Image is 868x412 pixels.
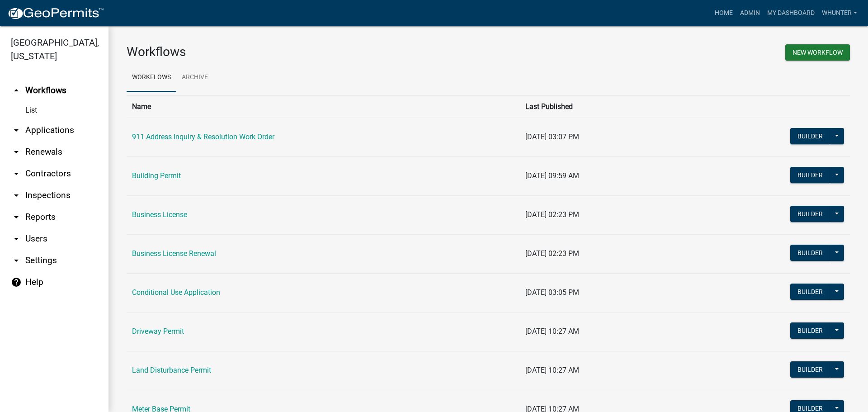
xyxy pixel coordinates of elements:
th: Name [127,95,520,118]
i: arrow_drop_down [11,168,22,179]
th: Last Published [520,95,684,118]
a: Driveway Permit [132,327,184,336]
span: [DATE] 02:23 PM [525,249,579,258]
a: Workflows [127,63,176,92]
button: Builder [790,167,830,183]
a: Archive [176,63,213,92]
span: [DATE] 10:27 AM [525,327,579,336]
button: Builder [790,206,830,222]
span: [DATE] 02:23 PM [525,210,579,219]
a: 911 Address Inquiry & Resolution Work Order [132,133,274,141]
a: Business License [132,210,187,219]
i: arrow_drop_down [11,147,22,157]
i: arrow_drop_down [11,125,22,136]
a: Home [711,5,736,22]
button: Builder [790,322,830,339]
span: [DATE] 03:05 PM [525,288,579,297]
a: My Dashboard [764,5,818,22]
a: Admin [736,5,764,22]
a: Building Permit [132,171,181,180]
a: Land Disturbance Permit [132,366,211,374]
a: Conditional Use Application [132,288,220,297]
button: Builder [790,284,830,300]
button: Builder [790,245,830,261]
i: arrow_drop_down [11,190,22,201]
i: arrow_drop_down [11,212,22,223]
a: Business License Renewal [132,249,216,258]
a: whunter [818,5,861,22]
h3: Workflows [127,44,481,60]
i: arrow_drop_down [11,233,22,244]
button: Builder [790,128,830,144]
i: help [11,277,22,288]
span: [DATE] 03:07 PM [525,133,579,141]
span: [DATE] 10:27 AM [525,366,579,374]
span: [DATE] 09:59 AM [525,171,579,180]
button: New Workflow [785,44,850,61]
button: Builder [790,361,830,378]
i: arrow_drop_up [11,85,22,96]
i: arrow_drop_down [11,255,22,266]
